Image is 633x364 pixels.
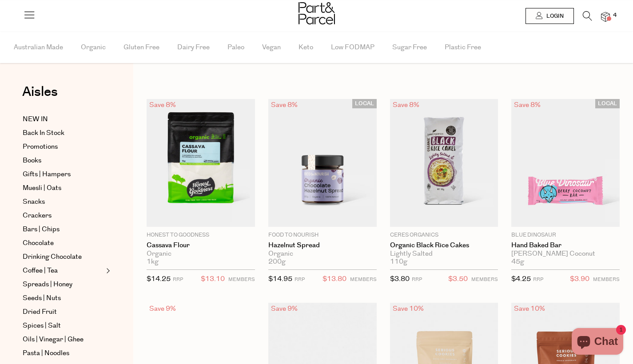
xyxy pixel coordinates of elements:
[147,231,255,239] p: Honest to Goodness
[511,258,524,266] span: 45g
[147,99,255,227] img: Cassava Flour
[445,32,481,63] span: Plastic Free
[23,155,41,166] span: Books
[511,99,620,227] img: Hand Baked Bar
[23,334,84,345] span: Oils | Vinegar | Ghee
[23,252,82,262] span: Drinking Chocolate
[268,274,292,284] span: $14.95
[570,273,589,285] span: $3.90
[268,303,300,315] div: Save 9%
[569,328,626,357] inbox-online-store-chat: Shopify online store chat
[448,273,468,285] span: $3.50
[23,238,104,249] a: Chocolate
[23,307,104,317] a: Dried Fruit
[23,183,104,194] a: Muesli | Oats
[104,265,110,276] button: Expand/Collapse Coffee | Tea
[331,32,374,63] span: Low FODMAP
[23,128,104,138] a: Back In Stock
[23,169,71,180] span: Gifts | Hampers
[23,320,104,331] a: Spices | Salt
[147,274,171,284] span: $14.25
[23,293,104,304] a: Seeds | Nuts
[23,279,104,290] a: Spreads | Honey
[390,241,498,249] a: Organic Black Rice Cakes
[511,231,620,239] p: Blue Dinosaur
[511,274,531,284] span: $4.25
[23,224,104,235] a: Bars | Chips
[526,8,574,24] a: Login
[268,258,286,266] span: 200g
[23,210,52,221] span: Crackers
[23,348,104,359] a: Pasta | Noodles
[412,276,422,283] small: RRP
[268,99,377,227] img: Hazelnut Spread
[23,197,104,207] a: Snacks
[23,238,54,249] span: Chocolate
[511,303,548,315] div: Save 10%
[390,250,498,258] div: Lightly Salted
[147,241,255,249] a: Cassava Flour
[23,169,104,180] a: Gifts | Hampers
[601,12,610,21] a: 4
[23,334,104,345] a: Oils | Vinegar | Ghee
[392,32,427,63] span: Sugar Free
[595,99,620,108] span: LOCAL
[228,276,255,283] small: MEMBERS
[511,250,620,258] div: [PERSON_NAME] Coconut
[611,12,619,20] span: 4
[511,241,620,249] a: Hand Baked Bar
[14,32,63,63] span: Australian Made
[390,274,410,284] span: $3.80
[23,348,69,359] span: Pasta | Noodles
[471,276,498,283] small: MEMBERS
[23,114,48,125] span: NEW IN
[299,32,313,63] span: Keto
[268,241,377,249] a: Hazelnut Spread
[295,276,305,283] small: RRP
[593,276,620,283] small: MEMBERS
[544,12,564,20] span: Login
[23,142,104,152] a: Promotions
[147,250,255,258] div: Organic
[390,258,407,266] span: 110g
[147,258,159,266] span: 1kg
[147,303,179,315] div: Save 9%
[23,197,45,207] span: Snacks
[390,303,426,315] div: Save 10%
[227,32,244,63] span: Paleo
[23,224,60,235] span: Bars | Chips
[23,210,104,221] a: Crackers
[390,99,422,111] div: Save 8%
[173,276,183,283] small: RRP
[533,276,543,283] small: RRP
[299,2,335,24] img: Part&Parcel
[123,32,159,63] span: Gluten Free
[23,155,104,166] a: Books
[177,32,210,63] span: Dairy Free
[23,114,104,125] a: NEW IN
[23,279,72,290] span: Spreads | Honey
[201,273,225,285] span: $13.10
[23,142,58,152] span: Promotions
[23,128,64,138] span: Back In Stock
[23,265,104,276] a: Coffee | Tea
[390,231,498,239] p: Ceres Organics
[322,273,346,285] span: $13.80
[81,32,106,63] span: Organic
[22,85,58,107] a: Aisles
[23,293,61,304] span: Seeds | Nuts
[268,231,377,239] p: Food to Nourish
[23,183,61,194] span: Muesli | Oats
[268,99,300,111] div: Save 8%
[23,307,57,317] span: Dried Fruit
[23,320,61,331] span: Spices | Salt
[511,99,543,111] div: Save 8%
[23,265,58,276] span: Coffee | Tea
[22,82,58,102] span: Aisles
[352,99,377,108] span: LOCAL
[23,252,104,262] a: Drinking Chocolate
[350,276,377,283] small: MEMBERS
[268,250,377,258] div: Organic
[390,99,498,227] img: Organic Black Rice Cakes
[147,99,179,111] div: Save 8%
